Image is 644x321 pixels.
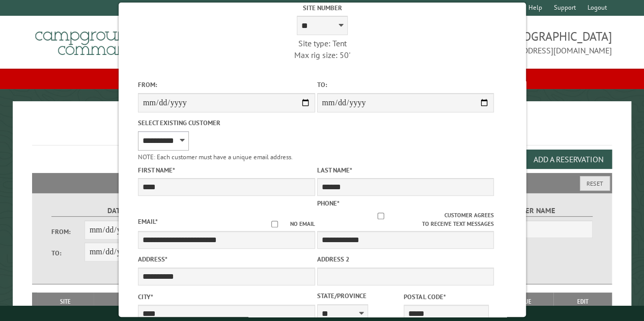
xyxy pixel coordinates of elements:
[137,292,315,302] label: City
[259,221,290,227] input: No email
[460,205,593,217] label: Customer Name
[404,292,489,302] label: Postal Code
[499,293,554,311] th: Due
[137,165,315,175] label: First Name
[32,173,612,192] h2: Filters
[317,165,494,175] label: Last Name
[234,49,411,61] div: Max rig size: 50'
[317,211,494,228] label: Customer agrees to receive text messages
[317,254,494,264] label: Address 2
[51,248,85,258] label: To:
[317,199,339,208] label: Phone
[234,3,411,13] label: Site Number
[234,38,411,49] div: Site type: Tent
[317,80,494,90] label: To:
[553,293,611,311] th: Edit
[137,80,315,90] label: From:
[51,205,184,217] label: Dates
[32,118,612,145] h1: Reservations
[317,291,402,301] label: State/Province
[137,254,315,264] label: Address
[137,118,315,128] label: Select existing customer
[580,176,610,191] button: Reset
[37,293,93,311] th: Site
[51,227,85,237] label: From:
[94,293,167,311] th: Dates
[259,220,315,228] label: No email
[32,20,159,60] img: Campground Commander
[137,217,157,226] label: Email
[317,213,444,219] input: Customer agrees to receive text messages
[137,153,292,161] small: NOTE: Each customer must have a unique email address.
[525,150,612,169] button: Add a Reservation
